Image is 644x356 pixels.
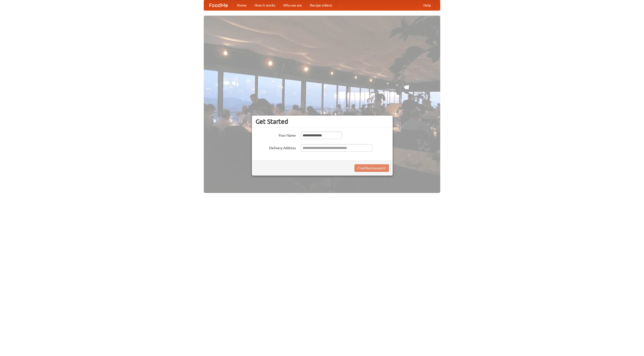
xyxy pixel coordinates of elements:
button: Find Restaurants! [354,164,389,172]
a: Recipe videos [306,0,336,10]
a: How it works [251,0,279,10]
label: Your Name [256,132,296,138]
a: Help [419,0,435,10]
a: FoodMe [204,0,233,10]
a: Home [233,0,251,10]
h3: Get Started [256,118,389,125]
a: Who we are [279,0,306,10]
label: Delivery Address [256,144,296,150]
